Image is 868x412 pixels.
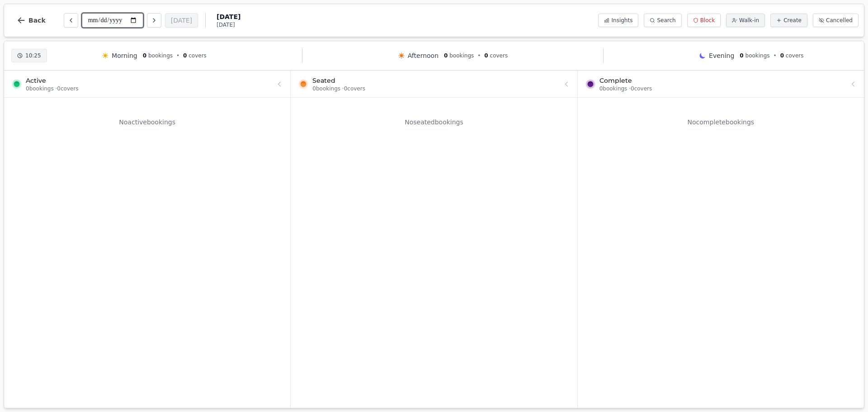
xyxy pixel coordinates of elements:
[147,13,161,28] button: Next day
[143,52,146,59] span: 0
[490,52,508,59] span: covers
[217,12,241,21] span: [DATE]
[189,52,207,59] span: covers
[709,51,734,60] span: Evening
[477,52,481,59] span: •
[780,52,784,59] span: 0
[783,17,802,24] span: Create
[687,14,721,27] button: Block
[774,52,777,59] span: •
[786,52,804,59] span: covers
[484,52,488,59] span: 0
[700,17,715,24] span: Block
[9,9,53,31] button: Back
[28,17,46,24] span: Back
[183,52,187,59] span: 0
[9,118,285,127] p: No active bookings
[444,52,448,59] span: 0
[112,51,137,60] span: Morning
[64,13,78,28] button: Previous day
[25,52,41,59] span: 10:25
[745,52,770,59] span: bookings
[598,14,638,27] button: Insights
[296,118,571,127] p: No seated bookings
[408,51,439,60] span: Afternoon
[739,17,759,24] span: Walk-in
[644,14,681,27] button: Search
[148,52,173,59] span: bookings
[583,118,859,127] p: No complete bookings
[176,52,179,59] span: •
[449,52,474,59] span: bookings
[165,13,198,28] button: [DATE]
[726,14,765,27] button: Walk-in
[740,52,743,59] span: 0
[770,14,807,27] button: Create
[826,17,853,24] span: Cancelled
[813,14,859,27] button: Cancelled
[657,17,675,24] span: Search
[217,21,241,28] span: [DATE]
[611,17,632,24] span: Insights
